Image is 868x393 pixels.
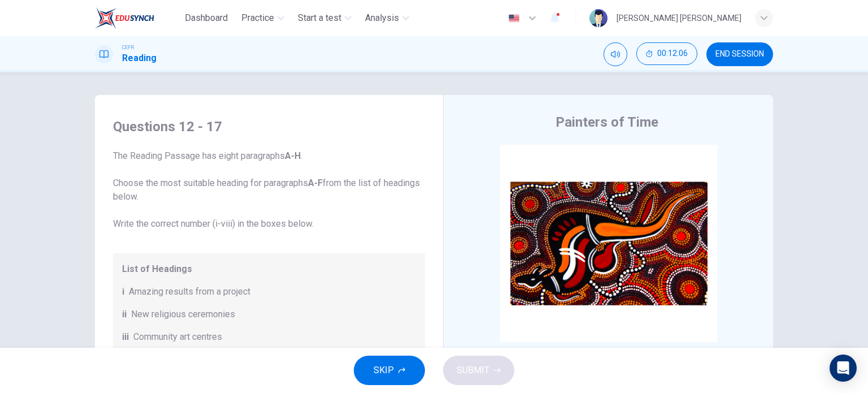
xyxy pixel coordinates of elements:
[122,262,416,276] span: List of Headings
[706,42,773,66] button: END SESSION
[129,285,250,299] span: Amazing results from a project
[180,8,232,28] button: Dashboard
[122,51,157,65] h1: Reading
[589,9,607,27] img: Profile picture
[830,355,857,382] div: Open Intercom Messenger
[657,49,688,58] span: 00:12:06
[374,362,394,378] span: SKIP
[133,330,222,344] span: Community art centres
[122,308,127,321] span: ii
[365,11,399,25] span: Analysis
[636,42,697,65] button: 00:12:06
[507,14,521,23] img: en
[555,113,658,131] h4: Painters of Time
[122,330,129,344] span: iii
[617,11,741,25] div: [PERSON_NAME] [PERSON_NAME]
[636,42,697,66] div: Hide
[113,149,425,231] span: The Reading Passage has eight paragraphs . Choose the most suitable heading for paragraphs from t...
[361,8,414,28] button: Analysis
[95,7,154,29] img: EduSynch logo
[308,178,323,188] b: A-F
[237,8,289,28] button: Practice
[113,118,425,136] h4: Questions 12 - 17
[241,11,274,25] span: Practice
[185,11,228,25] span: Dashboard
[298,11,341,25] span: Start a test
[285,150,301,161] b: A-H
[95,7,180,29] a: EduSynch logo
[604,42,627,66] div: Mute
[715,50,764,59] span: END SESSION
[122,44,134,51] span: CEFR
[122,285,124,299] span: i
[131,308,235,321] span: New religious ceremonies
[293,8,356,28] button: Start a test
[354,356,425,385] button: SKIP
